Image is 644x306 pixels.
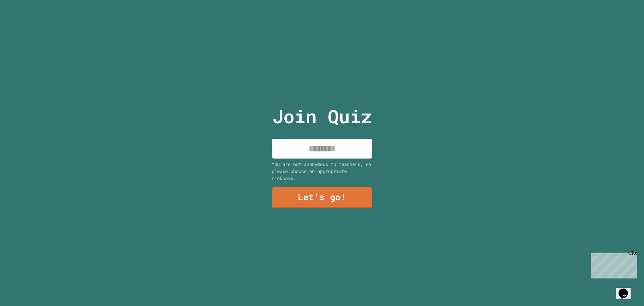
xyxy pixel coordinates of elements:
[272,102,372,130] p: Join Quiz
[272,187,372,208] a: Let's go!
[3,3,46,43] div: Chat with us now!Close
[588,250,637,278] iframe: chat widget
[272,161,372,182] div: You are not anonymous to teachers, so please choose an appropriate nickname.
[616,279,637,299] iframe: chat widget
